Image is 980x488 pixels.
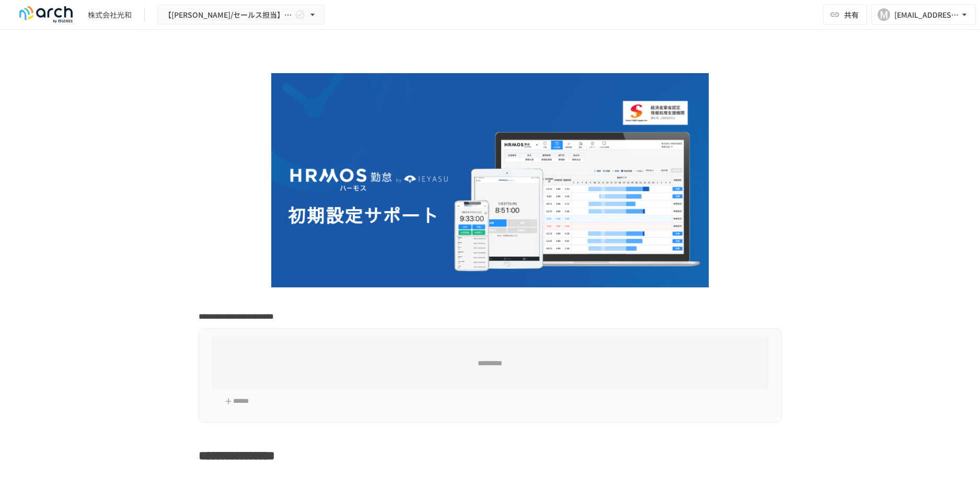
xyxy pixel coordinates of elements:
button: M[EMAIL_ADDRESS][DOMAIN_NAME] [871,4,976,25]
div: [EMAIL_ADDRESS][DOMAIN_NAME] [894,8,959,21]
img: logo-default@2x-9cf2c760.svg [13,6,79,23]
button: 【[PERSON_NAME]/セールス担当】株式会社[PERSON_NAME]_初期設定サポート [157,5,325,25]
div: 株式会社光和 [88,9,132,20]
img: GdztLVQAPnGLORo409ZpmnRQckwtTrMz8aHIKJZF2AQ [271,73,709,287]
span: 【[PERSON_NAME]/セールス担当】株式会社[PERSON_NAME]_初期設定サポート [164,8,293,21]
button: 共有 [823,4,867,25]
div: M [878,8,890,21]
span: 共有 [844,9,859,20]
